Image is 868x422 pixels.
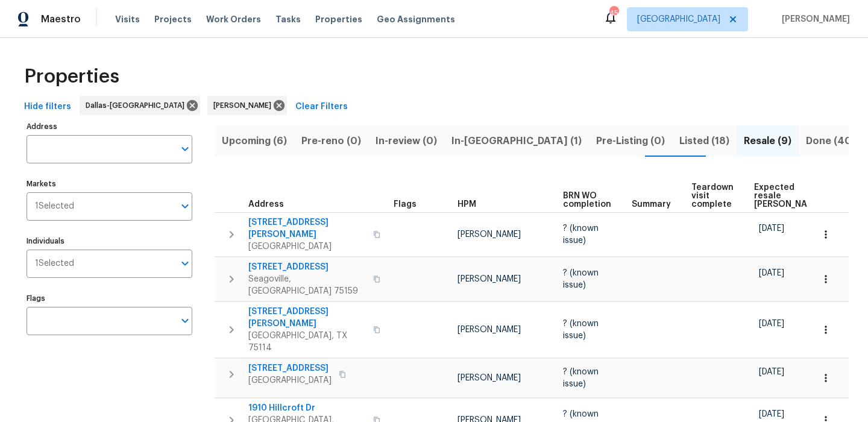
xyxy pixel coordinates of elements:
[596,133,665,150] span: Pre-Listing (0)
[86,99,189,112] span: Dallas-[GEOGRAPHIC_DATA]
[458,326,521,334] span: [PERSON_NAME]
[759,410,784,418] span: [DATE]
[744,133,791,150] span: Resale (9)
[248,241,366,253] span: [GEOGRAPHIC_DATA]
[759,224,784,233] span: [DATE]
[41,13,81,25] span: Maestro
[19,96,76,118] button: Hide filters
[213,99,276,112] span: [PERSON_NAME]
[27,123,192,130] label: Address
[248,216,366,241] span: [STREET_ADDRESS][PERSON_NAME]
[24,71,119,83] span: Properties
[291,96,353,118] button: Clear Filters
[248,330,366,354] span: [GEOGRAPHIC_DATA], TX 75114
[691,183,734,209] span: Teardown visit complete
[248,402,366,414] span: 1910 Hillcroft Dr
[806,133,863,150] span: Done (400)
[759,320,784,328] span: [DATE]
[275,15,301,24] span: Tasks
[80,96,200,115] div: Dallas-[GEOGRAPHIC_DATA]
[27,295,192,302] label: Flags
[563,224,599,245] span: ? (known issue)
[248,374,332,386] span: [GEOGRAPHIC_DATA]
[177,140,193,157] button: Open
[222,133,287,150] span: Upcoming (6)
[248,273,366,297] span: Seagoville, [GEOGRAPHIC_DATA] 75159
[632,200,671,209] span: Summary
[458,200,476,209] span: HPM
[177,255,193,272] button: Open
[177,198,193,215] button: Open
[248,200,284,209] span: Address
[563,269,599,289] span: ? (known issue)
[301,133,361,150] span: Pre-reno (0)
[637,13,720,25] span: [GEOGRAPHIC_DATA]
[759,368,784,376] span: [DATE]
[458,230,521,239] span: [PERSON_NAME]
[207,96,287,115] div: [PERSON_NAME]
[563,368,599,388] span: ? (known issue)
[394,200,417,209] span: Flags
[35,259,74,269] span: 1 Selected
[27,238,192,245] label: Individuals
[451,133,582,150] span: In-[GEOGRAPHIC_DATA] (1)
[759,269,784,277] span: [DATE]
[777,13,850,25] span: [PERSON_NAME]
[679,133,729,150] span: Listed (18)
[609,7,618,19] div: 45
[35,201,74,212] span: 1 Selected
[377,13,455,25] span: Geo Assignments
[206,13,261,25] span: Work Orders
[248,261,366,273] span: [STREET_ADDRESS]
[563,192,611,209] span: BRN WO completion
[24,99,71,115] span: Hide filters
[315,13,362,25] span: Properties
[295,99,348,115] span: Clear Filters
[754,183,822,209] span: Expected resale [PERSON_NAME]
[115,13,140,25] span: Visits
[248,306,366,330] span: [STREET_ADDRESS][PERSON_NAME]
[177,312,193,329] button: Open
[376,133,437,150] span: In-review (0)
[458,374,521,382] span: [PERSON_NAME]
[248,362,332,374] span: [STREET_ADDRESS]
[458,275,521,283] span: [PERSON_NAME]
[154,13,192,25] span: Projects
[563,320,599,340] span: ? (known issue)
[27,180,192,187] label: Markets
